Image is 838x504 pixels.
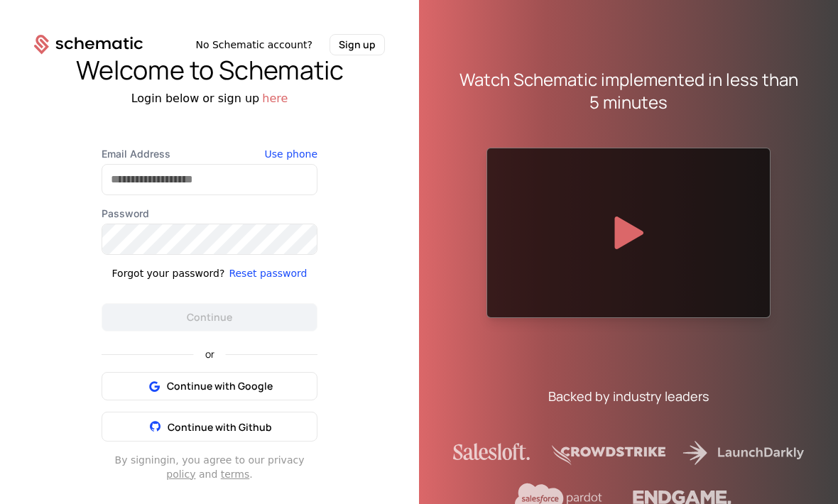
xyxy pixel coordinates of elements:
[102,372,317,400] button: Continue with Google
[102,207,317,221] label: Password
[330,34,385,55] button: Sign up
[548,386,709,406] div: Backed by industry leaders
[168,420,272,434] span: Continue with Github
[194,349,226,359] span: or
[102,303,317,332] button: Continue
[166,469,195,480] a: policy
[265,147,317,161] button: Use phone
[221,469,250,480] a: terms
[262,90,288,107] button: here
[102,412,317,442] button: Continue with Github
[229,266,307,280] button: Reset password
[102,453,317,481] div: By signing in , you agree to our privacy and .
[112,266,225,280] div: Forgot your password?
[167,379,273,393] span: Continue with Google
[453,68,804,114] div: Watch Schematic implemented in less than 5 minutes
[102,147,317,161] label: Email Address
[195,38,312,52] span: No Schematic account?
